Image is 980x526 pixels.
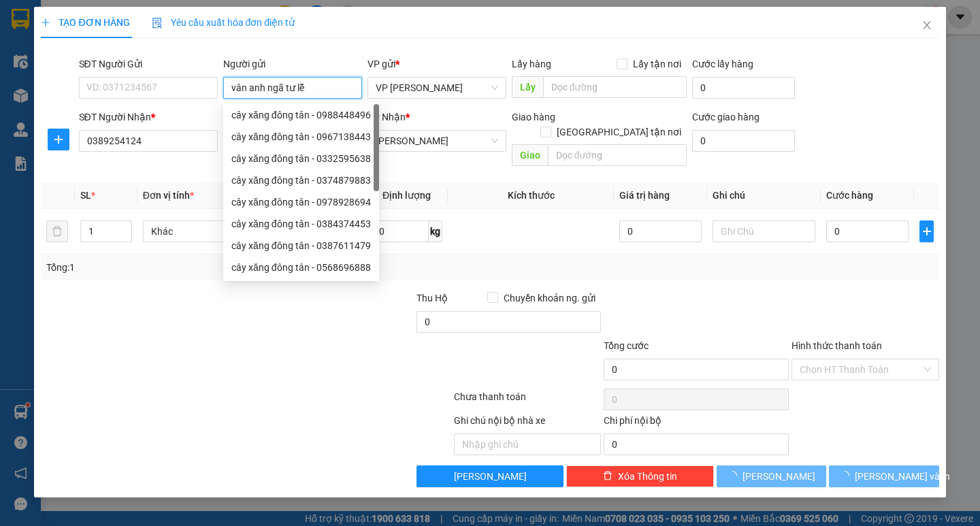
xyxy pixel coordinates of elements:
div: Người gửi [223,56,362,71]
label: Hình thức thanh toán [791,340,882,351]
span: kg [429,220,442,242]
input: Cước giao hàng [692,130,795,152]
span: loading [840,471,855,480]
span: Khác [151,221,238,242]
span: Gửi [10,55,24,65]
div: cây xăng đông tân - 0387611479 [231,238,371,253]
button: [PERSON_NAME] và In [829,465,938,487]
div: cây xăng đông tân - 0384374453 [223,213,379,235]
span: Giao [512,144,548,166]
div: SĐT Người Gửi [79,56,218,71]
span: close [921,20,932,31]
div: VP gửi [367,56,506,71]
div: cây xăng đông tân - 0967138443 [231,129,371,144]
img: icon [152,18,163,29]
span: VP Nhận [367,112,406,122]
input: 0 [619,220,702,242]
div: cây xăng đông tân - 0568696888 [231,260,371,275]
label: Cước lấy hàng [692,59,753,69]
span: Cước hàng [826,190,873,201]
span: Kích thước [508,190,555,201]
div: cây xăng đông tân - 0967138443 [223,126,379,148]
span: Thu Hộ [416,293,448,303]
button: [PERSON_NAME] [416,465,564,487]
span: [PERSON_NAME] [454,469,527,484]
div: cây xăng đông tân - 0387611479 [223,235,379,257]
div: cây xăng đông tân - 0978928694 [231,195,371,210]
span: [PERSON_NAME] [742,469,815,484]
span: Yêu cầu xuất hóa đơn điện tử [152,17,295,28]
span: plus [920,226,932,237]
span: Đơn vị tính [143,190,194,201]
div: cây xăng đông tân - 0332595638 [231,151,371,166]
div: cây xăng đông tân - 0332595638 [223,148,379,169]
span: [PERSON_NAME] và In [855,469,950,484]
input: Ghi Chú [713,220,815,242]
button: delete [46,220,68,242]
span: loading [728,471,742,480]
input: Dọc đường [543,76,687,98]
button: plus [919,220,933,242]
span: Lấy tận nơi [627,56,687,71]
div: cây xăng đông tân - 0988448496 [231,108,371,122]
span: - [39,35,43,46]
input: Nhập ghi chú [454,433,602,455]
div: cây xăng đông tân - 0384374453 [231,216,371,231]
div: SĐT Người Nhận [79,110,218,125]
div: cây xăng đông tân - 0988448496 [223,104,379,126]
button: plus [48,129,69,150]
span: 14 [PERSON_NAME], [PERSON_NAME] [39,49,167,85]
span: SL [80,190,91,201]
span: VP [PERSON_NAME] - [39,49,167,85]
div: cây xăng đông tân - 0978928694 [223,191,379,213]
div: cây xăng đông tân - 0568696888 [223,257,379,278]
span: VP Trần Bình [376,78,498,98]
div: Ghi chú nội bộ nhà xe [454,413,602,433]
span: delete [603,471,612,482]
button: Close [908,7,946,45]
span: Định lượng [382,190,431,201]
button: [PERSON_NAME] [717,465,826,487]
div: cây xăng đông tân - 0374879883 [223,169,379,191]
span: TẠO ĐƠN HÀNG [41,17,129,28]
div: cây xăng đông tân - 0374879883 [231,173,371,188]
strong: HOTLINE : [80,20,125,30]
div: Chưa thanh toán [453,389,603,413]
span: Lấy hàng [512,59,551,69]
span: Lấy [512,76,543,98]
span: plus [48,134,69,145]
button: deleteXóa Thông tin [566,465,714,487]
th: Ghi chú [707,182,821,209]
span: Tổng cước [604,340,649,351]
label: Cước giao hàng [692,112,759,122]
input: Cước lấy hàng [692,77,795,99]
span: 0963358289 [46,92,106,103]
div: Chi phí nội bộ [604,413,789,433]
span: Gia Lễ [376,131,498,151]
input: Dọc đường [548,144,687,166]
strong: CÔNG TY VẬN TẢI ĐỨC TRƯỞNG [29,7,176,18]
span: Xóa Thông tin [618,469,677,484]
span: - [42,92,106,103]
div: Tổng: 1 [46,260,379,275]
span: plus [41,18,50,27]
span: Giao hàng [512,112,555,122]
span: Giá trị hàng [619,190,670,201]
span: [GEOGRAPHIC_DATA] tận nơi [551,125,687,139]
span: Chuyển khoản ng. gửi [498,291,601,306]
